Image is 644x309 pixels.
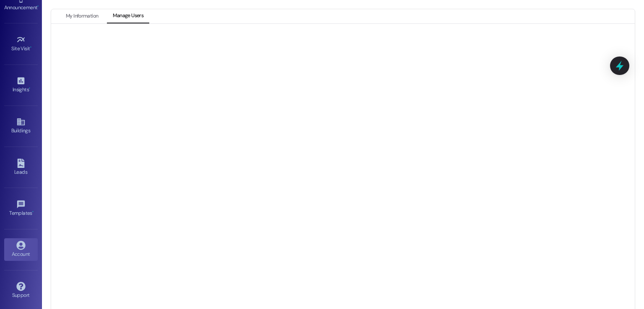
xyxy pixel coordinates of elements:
span: • [37,3,39,9]
span: • [29,85,30,91]
a: Account [4,238,38,261]
a: Site Visit • [4,33,38,55]
a: Leads [4,156,38,179]
span: • [30,44,31,50]
a: Buildings [4,115,38,137]
a: Support [4,279,38,302]
a: Templates • [4,197,38,220]
span: • [32,209,34,215]
button: My Information [60,9,104,23]
a: Insights • [4,74,38,96]
button: Manage Users [107,9,149,23]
